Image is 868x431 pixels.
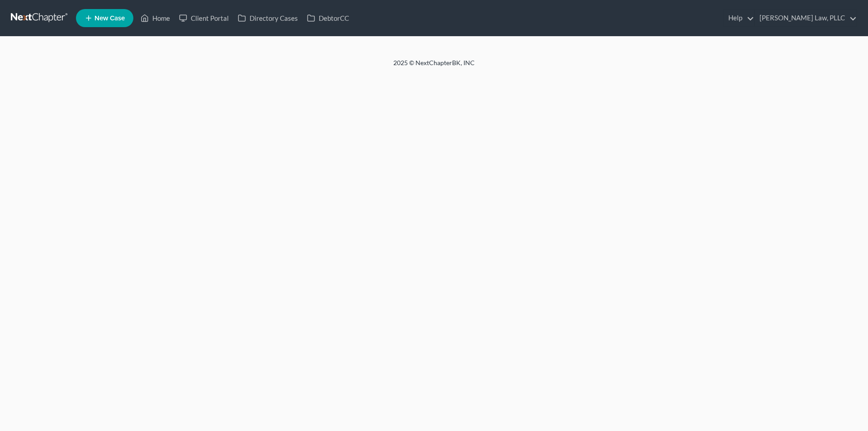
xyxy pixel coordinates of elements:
[176,58,692,75] div: 2025 © NextChapterBK, INC
[724,10,754,26] a: Help
[175,10,233,26] a: Client Portal
[136,10,175,26] a: Home
[755,10,857,26] a: [PERSON_NAME] Law, PLLC
[302,10,354,26] a: DebtorCC
[76,9,133,27] new-legal-case-button: New Case
[233,10,302,26] a: Directory Cases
